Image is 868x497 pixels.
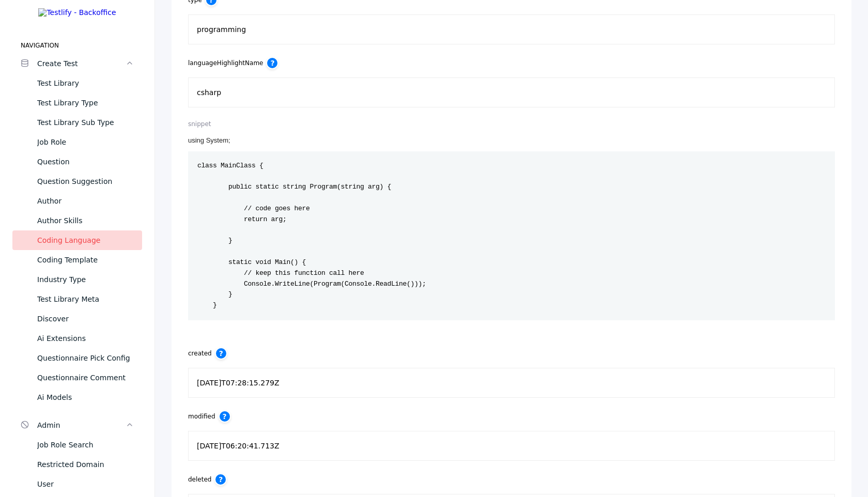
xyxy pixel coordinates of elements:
[12,368,142,387] a: Questionnaire Comment
[197,377,826,389] div: [DATE]T07:28:15.279Z
[266,57,278,69] span: Name used for syntax highlighting in code editors
[37,156,134,168] div: Question
[37,439,134,451] div: Job Role Search
[12,329,142,348] a: Ai Extensions
[37,419,126,431] div: Admin
[37,136,134,148] div: Job Role
[12,387,142,407] a: Ai Models
[37,313,134,325] div: Discover
[12,250,142,270] a: Coding Template
[37,371,134,384] div: Questionnaire Comment
[12,309,142,329] a: Discover
[12,73,142,93] a: Test Library
[12,455,142,474] a: Restricted Domain
[37,116,134,129] div: Test Library Sub Type
[214,473,227,486] span: Date when the coding language was soft deleted, if applicable
[37,234,134,246] div: Coding Language
[37,195,134,207] div: Author
[37,273,134,286] div: Industry Type
[37,458,134,471] div: Restricted Domain
[37,352,134,364] div: Questionnaire Pick Config
[12,132,142,152] a: Job Role
[12,474,142,494] a: User
[37,214,134,227] div: Author Skills
[12,270,142,289] a: Industry Type
[37,97,134,109] div: Test Library Type
[188,120,835,128] label: snippet
[197,86,826,99] div: csharp
[197,440,826,452] div: [DATE]T06:20:41.713Z
[188,347,227,360] label: created
[12,289,142,309] a: Test Library Meta
[12,191,142,211] a: Author
[12,435,142,455] a: Job Role Search
[215,347,227,360] span: Date and time when the coding language was added
[37,332,134,345] div: Ai Extensions
[188,57,278,69] label: languageHighlightName
[12,152,142,172] a: Question
[38,8,116,17] img: Testlify - Backoffice
[37,77,134,89] div: Test Library
[37,57,126,70] div: Create Test
[37,478,134,490] div: User
[37,254,134,266] div: Coding Template
[37,175,134,188] div: Question Suggestion
[12,172,142,191] a: Question Suggestion
[12,211,142,230] a: Author Skills
[37,293,134,305] div: Test Library Meta
[37,391,134,403] div: Ai Models
[12,113,142,132] a: Test Library Sub Type
[12,93,142,113] a: Test Library Type
[188,135,835,146] p: using System;
[188,410,231,423] label: modified
[12,41,142,50] label: Navigation
[219,410,231,423] span: Date and time when the coding language was last modified
[12,230,142,250] a: Coding Language
[12,348,142,368] a: Questionnaire Pick Config
[188,473,227,486] label: deleted
[197,23,826,36] div: programming
[197,162,426,309] code: class MainClass { public static string Program(string arg) { // code goes here return arg; } stat...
